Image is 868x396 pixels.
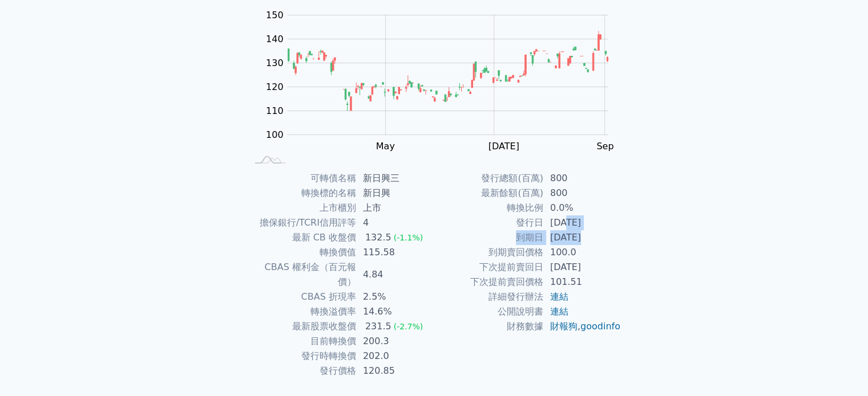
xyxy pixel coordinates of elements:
[434,275,543,289] td: 下次提前賣回價格
[434,201,543,215] td: 轉換比例
[434,289,543,304] td: 詳細發行辦法
[356,334,434,349] td: 200.3
[543,319,621,334] td: ,
[434,215,543,230] td: 發行日
[550,306,568,317] a: 連結
[356,304,434,319] td: 14.6%
[247,319,356,334] td: 最新股票收盤價
[543,186,621,201] td: 800
[543,260,621,275] td: [DATE]
[356,201,434,215] td: 上市
[363,319,394,334] div: 231.5
[434,245,543,260] td: 到期賣回價格
[394,322,423,331] span: (-2.7%)
[247,230,356,245] td: 最新 CB 收盤價
[488,141,519,152] tspan: [DATE]
[434,260,543,275] td: 下次提前賣回日
[356,349,434,364] td: 202.0
[266,58,284,68] tspan: 130
[247,289,356,304] td: CBAS 折現率
[543,215,621,230] td: [DATE]
[356,289,434,304] td: 2.5%
[434,186,543,201] td: 最新餘額(百萬)
[356,364,434,378] td: 120.85
[247,186,356,201] td: 轉換標的名稱
[356,245,434,260] td: 115.58
[543,230,621,245] td: [DATE]
[543,275,621,289] td: 101.51
[266,81,284,92] tspan: 120
[356,260,434,289] td: 4.84
[434,319,543,334] td: 財務數據
[247,215,356,230] td: 擔保銀行/TCRI信用評等
[550,291,568,302] a: 連結
[266,10,284,21] tspan: 150
[247,245,356,260] td: 轉換價值
[376,141,395,152] tspan: May
[543,171,621,186] td: 800
[550,321,578,332] a: 財報狗
[580,321,620,332] a: goodinfo
[260,10,625,152] g: Chart
[363,230,394,245] div: 132.5
[434,304,543,319] td: 公開說明書
[247,201,356,215] td: 上市櫃別
[247,171,356,186] td: 可轉債名稱
[596,141,613,152] tspan: Sep
[356,215,434,230] td: 4
[247,349,356,364] td: 發行時轉換價
[247,304,356,319] td: 轉換溢價率
[434,230,543,245] td: 到期日
[266,129,284,140] tspan: 100
[266,105,284,116] tspan: 110
[356,186,434,201] td: 新日興
[394,233,423,242] span: (-1.1%)
[266,34,284,44] tspan: 140
[247,364,356,378] td: 發行價格
[247,334,356,349] td: 目前轉換價
[356,171,434,186] td: 新日興三
[247,260,356,289] td: CBAS 權利金（百元報價）
[434,171,543,186] td: 發行總額(百萬)
[543,201,621,215] td: 0.0%
[543,245,621,260] td: 100.0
